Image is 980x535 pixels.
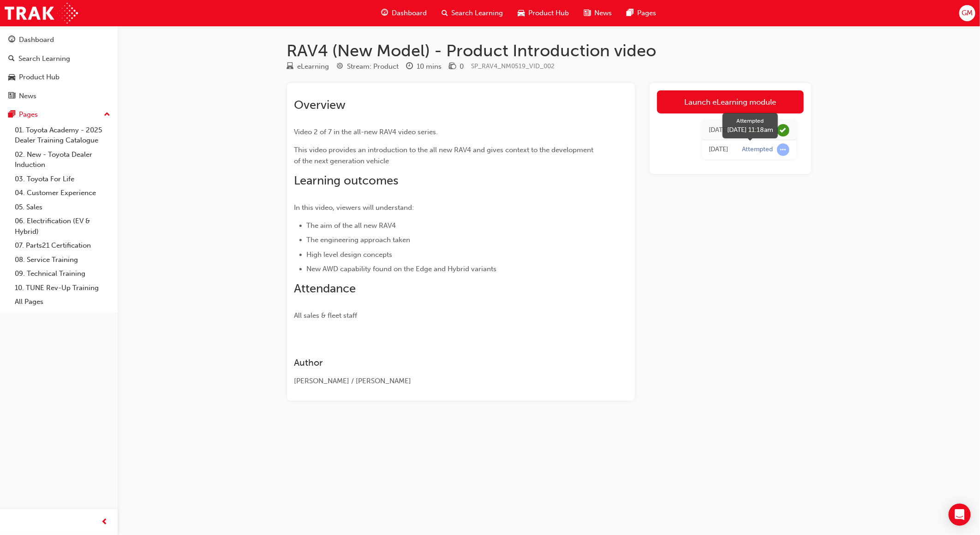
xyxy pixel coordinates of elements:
span: Video 2 of 7 in the all-new RAV4 video series. [294,128,438,136]
a: car-iconProduct Hub [511,4,577,23]
a: 10. TUNE Rev-Up Training [11,281,114,295]
a: News [4,88,114,105]
span: In this video, viewers will understand: [294,203,414,212]
a: 04. Customer Experience [11,186,114,200]
div: Mon May 19 2025 11:41:52 GMT+1000 (Australian Eastern Standard Time) [709,125,729,136]
a: 03. Toyota For Life [11,172,114,186]
span: learningRecordVerb_PASS-icon [777,124,789,137]
span: money-icon [449,63,456,71]
a: 02. New - Toyota Dealer Induction [11,148,114,172]
span: All sales & fleet staff [294,311,358,320]
h1: RAV4 (New Model) - Product Introduction video [287,41,811,61]
span: pages-icon [8,111,15,119]
span: target-icon [337,63,344,71]
div: Open Intercom Messenger [949,504,971,526]
a: guage-iconDashboard [374,4,434,23]
a: 09. Technical Training [11,267,114,281]
img: Trak [5,3,78,24]
div: Search Learning [18,53,70,64]
span: guage-icon [381,7,388,19]
span: News [595,8,612,18]
div: Duration [406,61,442,72]
span: news-icon [584,7,591,19]
div: 0 [460,61,464,72]
div: Dashboard [19,35,54,45]
div: Attempted [742,145,773,154]
a: 05. Sales [11,200,114,214]
a: 07. Parts21 Certification [11,238,114,253]
span: Product Hub [529,8,569,18]
span: High level design concepts [307,250,393,259]
a: 06. Electrification (EV & Hybrid) [11,214,114,238]
div: News [19,91,36,101]
button: GM [959,5,975,21]
button: DashboardSearch LearningProduct HubNews [4,30,114,106]
span: Learning outcomes [294,173,399,188]
a: Product Hub [4,69,114,86]
button: Pages [4,106,114,123]
div: Wed Apr 30 2025 11:18:41 GMT+1000 (Australian Eastern Standard Time) [709,144,729,155]
a: search-iconSearch Learning [434,4,511,23]
span: prev-icon [102,517,108,528]
span: Pages [638,8,657,18]
a: pages-iconPages [620,4,664,23]
div: [PERSON_NAME] / [PERSON_NAME] [294,376,594,386]
span: Attendance [294,281,356,296]
span: The aim of the all new RAV4 [307,221,396,230]
a: Dashboard [4,31,114,48]
span: The engineering approach taken [307,236,411,244]
a: news-iconNews [577,4,620,23]
div: Price [449,61,464,72]
span: up-icon [104,109,110,121]
div: Pages [19,109,38,120]
div: Type [287,61,329,72]
span: car-icon [518,7,525,19]
span: New AWD capability found on the Edge and Hybrid variants [307,265,497,273]
div: Stream [337,61,399,72]
span: news-icon [8,92,15,101]
span: car-icon [8,73,15,82]
span: guage-icon [8,36,15,44]
div: eLearning [298,61,329,72]
div: [DATE] 11:18am [727,125,773,135]
a: Launch eLearning module [657,90,804,113]
a: 08. Service Training [11,253,114,267]
span: Dashboard [392,8,427,18]
div: Stream: Product [347,61,399,72]
span: pages-icon [627,7,634,19]
a: Search Learning [4,50,114,67]
div: Attempted [727,117,773,125]
span: learningRecordVerb_ATTEMPT-icon [777,143,789,156]
span: Overview [294,98,346,112]
span: Search Learning [452,8,503,18]
span: This video provides an introduction to the all new RAV4 and gives context to the development of t... [294,146,596,165]
span: search-icon [8,55,15,63]
a: 01. Toyota Academy - 2025 Dealer Training Catalogue [11,123,114,148]
div: Product Hub [19,72,60,83]
h3: Author [294,357,594,368]
div: 10 mins [417,61,442,72]
span: clock-icon [406,63,413,71]
span: Learning resource code [472,62,555,70]
span: search-icon [442,7,448,19]
span: learningResourceType_ELEARNING-icon [287,63,294,71]
a: All Pages [11,295,114,309]
span: GM [962,8,973,18]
